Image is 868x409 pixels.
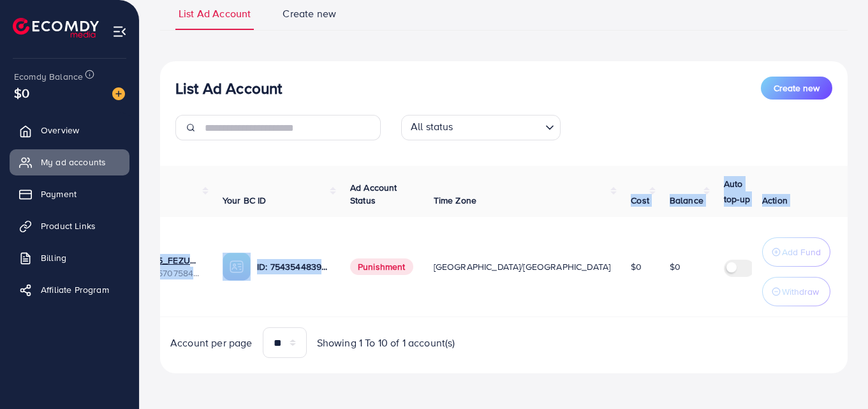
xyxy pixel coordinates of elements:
[814,352,858,399] iframe: Chat
[14,70,83,83] span: Ecomdy Balance
[10,149,129,175] a: My ad accounts
[223,194,267,207] span: Your BC ID
[14,84,29,102] span: $0
[41,283,109,296] span: Affiliate Program
[129,254,202,267] a: 1032155_FEZUU_1756872097774
[434,260,611,273] span: [GEOGRAPHIC_DATA]/[GEOGRAPHIC_DATA]
[408,117,456,137] span: All status
[762,237,830,267] button: Add Fund
[631,260,642,273] span: $0
[782,244,821,260] p: Add Fund
[350,258,413,275] span: Punishment
[112,87,125,100] img: image
[41,188,77,200] span: Payment
[10,213,129,239] a: Product Links
[401,115,561,140] div: Search for option
[129,267,202,279] span: ID: 7545707584679002119
[41,156,106,168] span: My ad accounts
[170,336,253,350] span: Account per page
[13,18,99,38] img: logo
[41,251,66,264] span: Billing
[774,82,820,94] span: Create new
[724,176,761,207] p: Auto top-up
[129,254,202,280] div: <span class='underline'>1032155_FEZUU_1756872097774</span></br>7545707584679002119
[782,284,819,299] p: Withdraw
[10,245,129,271] a: Billing
[631,194,649,207] span: Cost
[317,336,455,350] span: Showing 1 To 10 of 1 account(s)
[223,253,251,281] img: ic-ba-acc.ded83a64.svg
[761,77,832,100] button: Create new
[283,6,336,21] span: Create new
[670,260,680,273] span: $0
[112,24,127,39] img: menu
[350,181,397,207] span: Ad Account Status
[175,79,282,98] h3: List Ad Account
[762,194,788,207] span: Action
[10,117,129,143] a: Overview
[41,124,79,137] span: Overview
[41,219,96,232] span: Product Links
[10,181,129,207] a: Payment
[434,194,476,207] span: Time Zone
[10,277,129,302] a: Affiliate Program
[762,277,830,306] button: Withdraw
[257,259,330,274] p: ID: 7543544839472840712
[670,194,703,207] span: Balance
[179,6,251,21] span: List Ad Account
[457,117,540,137] input: Search for option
